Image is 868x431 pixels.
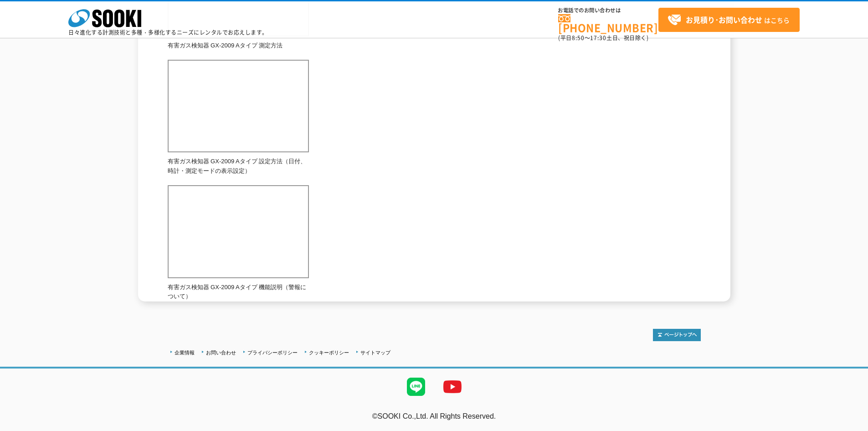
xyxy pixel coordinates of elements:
[558,14,658,33] a: [PHONE_NUMBER]
[833,422,868,430] a: テストMail
[398,369,434,405] img: LINE
[572,34,585,42] span: 8:50
[247,350,298,355] a: プライバシーポリシー
[206,350,236,355] a: お問い合わせ
[168,41,309,51] p: 有害ガス検知器 GX-2009 Aタイプ 測定方法
[175,350,195,355] a: 企業情報
[68,30,268,35] p: 日々進化する計測技術と多種・多様化するニーズにレンタルでお応えします。
[168,283,309,302] p: 有害ガス検知器 GX-2009 Aタイプ 機能説明（警報について）
[686,14,762,25] strong: お見積り･お問い合わせ
[590,34,606,42] span: 17:30
[168,157,309,176] p: 有害ガス検知器 GX-2009 Aタイプ 設定方法（日付、時計・測定モードの表示設定）
[653,329,701,341] img: トップページへ
[658,8,800,32] a: お見積り･お問い合わせはこちら
[434,369,471,405] img: YouTube
[558,34,648,42] span: (平日 ～ 土日、祝日除く)
[309,350,349,355] a: クッキーポリシー
[360,350,390,355] a: サイトマップ
[668,13,790,27] span: はこちら
[558,8,658,13] span: お電話でのお問い合わせは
